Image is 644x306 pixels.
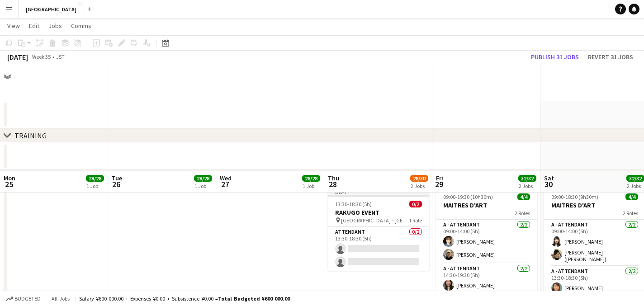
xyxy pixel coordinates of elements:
[194,183,212,189] div: 1 Job
[443,193,493,200] span: 09:00-19:30 (10h30m)
[527,51,582,63] button: Publish 31 jobs
[519,183,536,189] div: 2 Jobs
[328,188,429,271] app-job-card: Draft13:30-18:30 (5h)0/2RAKUGO EVENT [GEOGRAPHIC_DATA] - [GEOGRAPHIC_DATA] EXPO 20251 RoleATTENDA...
[544,174,554,182] span: Sat
[67,20,95,32] a: Comms
[335,201,372,207] span: 13:30-18:30 (5h)
[518,175,536,182] span: 32/32
[56,53,65,60] div: JST
[220,174,232,182] span: Wed
[411,183,428,189] div: 2 Jobs
[25,20,43,32] a: Edit
[218,179,232,189] span: 27
[436,220,537,264] app-card-role: A - ATTENDANT2/209:00-14:00 (5h)[PERSON_NAME][PERSON_NAME]
[7,22,20,30] span: View
[14,131,47,140] div: TRAINING
[86,175,104,182] span: 28/28
[409,217,422,224] span: 1 Role
[79,295,290,302] div: Salary ¥600 000.00 + Expenses ¥0.00 + Subsistence ¥0.00 =
[7,52,28,61] div: [DATE]
[515,210,530,217] span: 2 Roles
[71,22,91,30] span: Comms
[45,20,66,32] a: Jobs
[30,53,52,60] span: Week 35
[623,210,638,217] span: 2 Roles
[543,179,554,189] span: 30
[409,201,422,207] span: 0/2
[435,179,443,189] span: 29
[328,208,429,217] h3: RAKUGO EVENT
[436,174,443,182] span: Fri
[551,193,598,200] span: 09:00-18:30 (9h30m)
[302,175,320,182] span: 28/28
[4,20,24,32] a: View
[48,22,62,30] span: Jobs
[4,174,15,182] span: Mon
[627,183,644,189] div: 2 Jobs
[5,294,42,304] button: Budgeted
[436,201,537,209] h3: MAITRES D'ART
[584,51,637,63] button: Revert 31 jobs
[625,193,638,200] span: 4/4
[341,217,409,224] span: [GEOGRAPHIC_DATA] - [GEOGRAPHIC_DATA] EXPO 2025
[327,179,339,189] span: 28
[194,175,212,182] span: 28/28
[410,175,428,182] span: 28/30
[303,183,320,189] div: 1 Job
[328,227,429,271] app-card-role: ATTENDANT0/213:30-18:30 (5h)
[86,183,104,189] div: 1 Job
[110,179,122,189] span: 26
[2,179,15,189] span: 25
[14,296,41,302] span: Budgeted
[50,295,71,302] span: All jobs
[328,174,339,182] span: Thu
[112,174,122,182] span: Tue
[29,22,39,30] span: Edit
[517,193,530,200] span: 4/4
[19,0,84,18] button: [GEOGRAPHIC_DATA]
[218,295,290,302] span: Total Budgeted ¥600 000.00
